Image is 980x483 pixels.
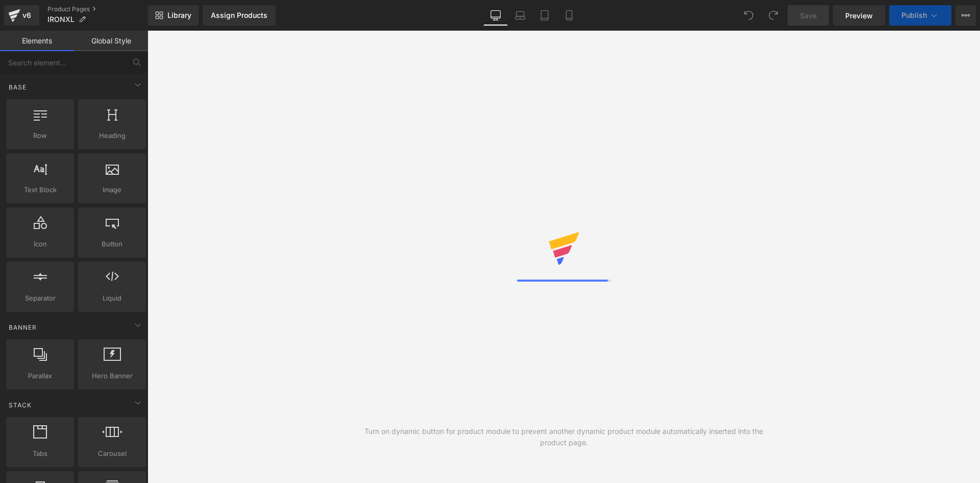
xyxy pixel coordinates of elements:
button: More [955,5,976,26]
button: Redo [763,5,783,26]
span: Tabs [9,448,71,459]
span: Carousel [81,448,143,459]
span: Button [81,239,143,249]
a: Laptop [508,5,532,26]
a: Desktop [483,5,508,26]
span: Base [8,82,28,92]
span: Separator [9,293,71,304]
span: Row [9,130,71,141]
span: Text Block [9,185,71,195]
span: Save [800,10,817,21]
a: Preview [833,5,885,26]
span: Stack [8,400,33,410]
a: New Library [148,5,199,26]
span: Image [81,185,143,195]
span: Publish [901,11,927,19]
div: Turn on dynamic button for product module to prevent another dynamic product module automatically... [356,426,772,448]
span: Heading [81,130,143,141]
div: v6 [20,9,33,22]
span: Liquid [81,293,143,304]
span: Icon [9,239,71,249]
span: Preview [845,10,873,21]
button: Undo [739,5,759,26]
a: Tablet [532,5,557,26]
a: Mobile [557,5,581,26]
a: Product Pages [47,5,148,13]
button: Publish [889,5,951,26]
span: Hero Banner [81,371,143,381]
span: Banner [8,323,38,332]
a: v6 [4,5,39,26]
span: Library [167,11,191,20]
div: Assign Products [211,11,267,19]
span: IRONXL [47,15,75,24]
span: Parallax [9,371,71,381]
a: Global Style [74,31,148,51]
